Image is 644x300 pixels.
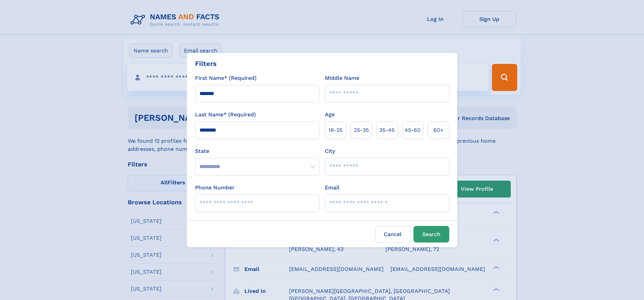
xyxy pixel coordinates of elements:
label: Age [325,111,335,119]
label: Phone Number [195,184,235,192]
span: 60+ [433,126,444,134]
span: 25‑35 [354,126,369,134]
span: 18‑25 [329,126,342,134]
label: State [195,147,319,155]
span: 35‑45 [379,126,395,134]
span: 45‑60 [405,126,421,134]
button: Search [413,226,449,243]
label: Middle Name [325,74,359,82]
label: Cancel [375,226,411,243]
label: First Name* (Required) [195,74,257,82]
label: City [325,147,335,155]
div: Filters [195,59,217,69]
label: Email [325,184,339,192]
label: Last Name* (Required) [195,111,256,119]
